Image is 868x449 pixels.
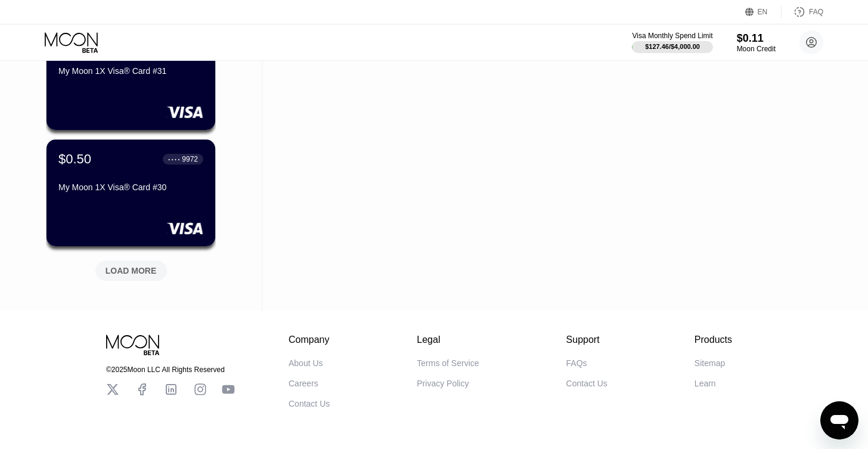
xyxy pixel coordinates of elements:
[417,379,469,388] div: Privacy Policy
[745,6,782,18] div: EN
[289,358,323,368] div: About Us
[168,157,180,161] div: ● ● ● ●
[289,399,330,408] div: Contact Us
[417,335,479,345] div: Legal
[566,358,587,368] div: FAQs
[632,32,712,40] div: Visa Monthly Spend Limit
[417,358,479,368] div: Terms of Service
[182,155,198,163] div: 9972
[58,66,203,76] div: My Moon 1X Visa® Card #31
[737,32,776,45] div: $0.11
[58,182,203,192] div: My Moon 1X Visa® Card #30
[106,265,157,276] div: LOAD MORE
[289,379,318,388] div: Careers
[289,335,330,345] div: Company
[46,23,215,130] div: $0.01● ● ● ●2794My Moon 1X Visa® Card #31
[809,8,823,16] div: FAQ
[695,379,716,388] div: Learn
[645,43,700,50] div: $127.46 / $4,000.00
[820,401,858,439] iframe: Button to launch messaging window
[695,335,732,345] div: Products
[632,32,712,53] div: Visa Monthly Spend Limit$127.46/$4,000.00
[86,256,176,281] div: LOAD MORE
[58,151,91,167] div: $0.50
[782,6,823,18] div: FAQ
[566,379,607,388] div: Contact Us
[695,358,725,368] div: Sitemap
[737,32,776,53] div: $0.11Moon Credit
[106,366,235,374] div: © 2025 Moon LLC All Rights Reserved
[46,140,215,246] div: $0.50● ● ● ●9972My Moon 1X Visa® Card #30
[566,335,607,345] div: Support
[758,8,768,16] div: EN
[737,45,776,53] div: Moon Credit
